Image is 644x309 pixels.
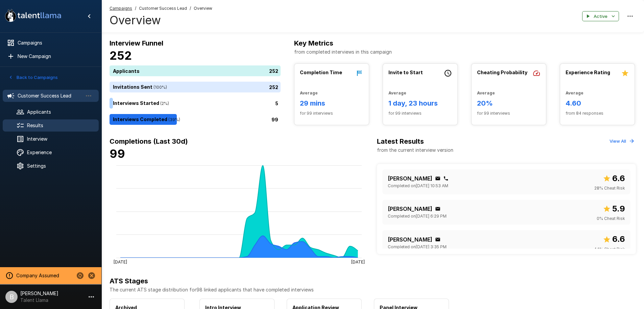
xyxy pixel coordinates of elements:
b: Average [300,90,318,95]
b: 252 [110,49,132,62]
p: 99 [271,116,278,123]
b: Experience Rating [566,69,610,75]
tspan: [DATE] [114,259,127,264]
b: Average [388,90,406,95]
span: Overall score out of 10 [603,233,625,246]
span: Completed on [DATE] 6:29 PM [388,213,447,220]
p: [PERSON_NAME] [388,205,432,213]
b: Cheating Probability [477,69,527,75]
span: Completed on [DATE] 3:35 PM [388,244,447,250]
p: [PERSON_NAME] [388,174,432,182]
b: Interview Funnel [110,39,163,47]
b: 6.6 [612,234,625,244]
div: Click to copy [435,176,440,181]
b: Average [566,90,583,95]
p: 252 [269,84,278,91]
b: 99 [110,147,125,161]
span: for 99 interviews [477,110,541,117]
h6: 1 day, 23 hours [388,98,452,109]
span: / [135,5,136,12]
div: Click to copy [435,237,440,242]
b: Key Metrics [294,39,333,47]
b: Latest Results [377,137,424,145]
u: Campaigns [110,6,132,11]
button: View All [608,136,636,146]
h6: 4.60 [566,98,629,109]
p: 5 [275,100,278,107]
span: Customer Success Lead [139,5,187,12]
div: Click to copy [435,206,440,212]
h6: 29 mins [300,98,363,109]
p: from completed interviews in this campaign [294,49,636,55]
div: Click to copy [443,176,449,181]
span: Overview [194,5,212,12]
b: Completions (Last 30d) [110,137,188,145]
span: Overall score out of 10 [603,202,625,215]
b: ATS Stages [110,277,148,285]
span: for 99 interviews [388,110,452,117]
span: 28 % Cheat Risk [594,185,625,192]
span: for 99 interviews [300,110,363,117]
span: 44 % Cheat Risk [594,246,625,253]
b: Completion Time [300,69,342,75]
span: / [190,5,191,12]
b: Average [477,90,495,95]
h6: 20% [477,98,541,109]
p: The current ATS stage distribution for 98 linked applicants that have completed interviews [110,286,636,293]
span: Overall score out of 10 [603,172,625,185]
p: 252 [269,67,278,75]
button: Active [582,11,619,22]
b: 5.9 [612,204,625,214]
h4: Overview [110,13,212,27]
tspan: [DATE] [351,259,365,264]
b: 6.6 [612,173,625,183]
span: Completed on [DATE] 10:53 AM [388,182,448,189]
span: from 84 responses [566,110,629,117]
b: Invite to Start [388,69,423,75]
p: [PERSON_NAME] [388,235,432,244]
span: 0 % Cheat Risk [597,215,625,222]
p: from the current interview version [377,147,453,153]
